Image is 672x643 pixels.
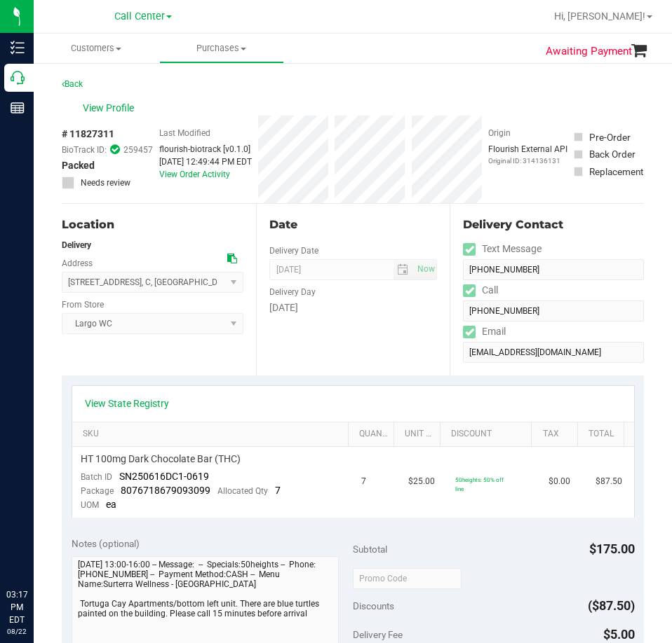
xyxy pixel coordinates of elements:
[81,452,241,466] span: HT 100mg Dark Chocolate Bar (THC)
[83,429,342,440] a: SKU
[62,298,104,311] label: From Store
[488,143,567,166] div: Flourish External API
[589,429,618,440] a: Total
[353,568,462,589] input: Promo Code
[14,531,56,573] iframe: Resource center
[123,144,153,156] span: 259457
[227,251,237,266] div: Copy address to clipboard
[159,143,252,155] div: flourish-biotrack [v0.1.0]
[81,472,112,482] span: Batch ID
[11,71,25,85] inline-svg: Call Center
[81,486,114,496] span: Package
[81,177,130,189] span: Needs review
[83,101,139,116] span: View Profile
[11,41,25,55] inline-svg: Inventory
[589,130,631,144] div: Pre-Order
[159,170,230,179] a: View Order Activity
[121,485,210,496] span: 8076718679093099
[549,475,570,488] span: $0.00
[269,216,438,233] div: Date
[34,34,159,63] a: Customers
[6,626,27,637] p: 08/22
[588,598,635,613] span: ($87.50)
[62,240,91,250] strong: Delivery
[106,499,116,510] span: ea
[119,471,209,482] span: SN250616DC1-0619
[62,216,243,233] div: Location
[463,300,644,321] input: Format: (999) 999-9999
[455,476,504,492] span: 50heights: 50% off line
[34,42,159,55] span: Customers
[159,34,285,63] a: Purchases
[62,127,114,141] span: # 11827311
[554,11,645,22] span: Hi, [PERSON_NAME]!
[546,43,632,60] span: Awaiting Payment
[110,143,120,156] span: In Sync
[589,541,635,556] span: $175.00
[114,11,165,22] span: Call Center
[463,239,542,259] label: Text Message
[159,127,210,139] label: Last Modified
[359,429,389,440] a: Quantity
[463,259,644,280] input: Format: (999) 999-9999
[217,486,268,496] span: Allocated Qty
[353,593,394,618] span: Discounts
[62,79,83,89] a: Back
[81,500,99,510] span: UOM
[275,485,281,496] span: 7
[589,147,636,161] div: Back Order
[405,429,434,440] a: Unit Price
[62,144,107,156] span: BioTrack ID:
[463,321,506,342] label: Email
[6,588,27,626] p: 03:17 PM EDT
[463,216,644,233] div: Delivery Contact
[62,158,95,173] span: Packed
[596,475,622,488] span: $87.50
[408,475,435,488] span: $25.00
[269,300,438,315] div: [DATE]
[11,101,25,115] inline-svg: Reports
[603,627,635,642] span: $5.00
[543,429,572,440] a: Tax
[589,165,643,179] div: Replacement
[361,475,366,488] span: 7
[488,155,567,166] p: Original ID: 314136131
[159,155,252,168] div: [DATE] 12:49:44 PM EDT
[269,286,316,298] label: Delivery Day
[488,127,511,139] label: Origin
[451,429,526,440] a: Discount
[160,42,284,55] span: Purchases
[72,538,140,549] span: Notes (optional)
[62,257,93,270] label: Address
[463,280,498,300] label: Call
[85,396,169,410] a: View State Registry
[269,244,318,257] label: Delivery Date
[353,544,387,555] span: Subtotal
[353,629,403,640] span: Delivery Fee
